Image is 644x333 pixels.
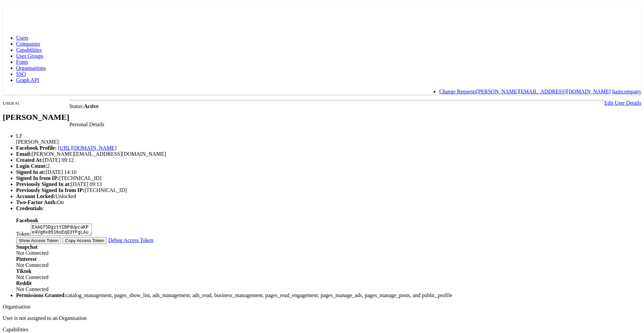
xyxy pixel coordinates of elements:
b: Facebook Profile: [16,145,57,151]
li: : [16,205,641,292]
b: Reddit [16,280,32,286]
a: [PERSON_NAME][EMAIL_ADDRESS][DOMAIN_NAME] [476,89,611,94]
a: Debug Access Token [108,237,153,243]
li: [PERSON_NAME] [16,133,641,145]
b: Two-Factor Auth: [16,199,57,205]
a: liamcompany [612,89,641,94]
li: 2 [16,163,641,169]
b: Signed In at: [16,169,46,175]
p: User is not assigned to an Organisation [3,315,641,321]
b: Account Locked: [16,193,55,199]
div: Not Connected [16,244,641,256]
b: Pinterest [16,256,37,262]
b: Signed In from IP: [16,175,59,181]
li: [PERSON_NAME][EMAIL_ADDRESS][DOMAIN_NAME] [16,151,641,157]
a: Graph API [16,77,39,83]
b: Permissions Granted: [16,292,66,298]
button: Copy Access Token [62,237,107,244]
div: Organisation [3,304,641,310]
h2: [PERSON_NAME] [3,113,69,122]
div: LF [16,133,641,139]
b: Facebook [16,218,38,223]
li: [TECHNICAL_ID] [16,175,641,181]
div: Not Connected [16,268,641,280]
textarea: EAAGf5DgztYIBPdUpcaKPe4VgHx0916oEqQ3YFgLAuk2hgIRYT7AkwVWt9ae6SFMkJuu4riZBR0IcYJuWZC3CZBtOUeZCCEJZ... [31,224,92,236]
a: SSO [16,71,26,77]
li: [DATE] 14:10 [16,169,641,175]
div: Not Connected [16,256,641,268]
a: Users [16,35,28,41]
li: [DATE] 09:13 [16,181,641,187]
b: Credentials [16,205,43,211]
b: Active [84,103,99,109]
a: User Groups [16,53,43,59]
b: Previously Signed In at: [16,181,71,187]
b: Previously Signed In from IP: [16,187,85,193]
li: [DATE] 09:12 [16,157,641,163]
b: Email: [16,151,32,157]
li: On [16,199,641,205]
a: Change Requests [439,89,476,94]
small: USER #1 [3,101,20,106]
a: Fonts [16,59,28,65]
b: Snapchat [16,244,38,250]
a: Capabilities [16,47,42,53]
div: Status: [3,103,641,109]
a: Edit User Details [604,100,641,106]
div: Not Connected [16,280,641,292]
b: Login Count: [16,163,47,169]
a: Organisations [16,65,46,71]
button: Show Access Token [16,237,61,244]
li: Unlocked [16,193,641,199]
div: Token: [16,224,641,237]
div: Personal Details [3,122,641,128]
li: catalog_management, pages_show_list, ads_management, ads_read, business_management, pages_read_en... [16,292,641,298]
a: Companies [16,41,40,47]
a: [URL][DOMAIN_NAME] [58,145,116,151]
div: Capabilities [3,327,641,333]
li: [TECHNICAL_ID] [16,187,641,193]
b: Created At: [16,157,43,163]
b: Tiktok [16,268,32,274]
